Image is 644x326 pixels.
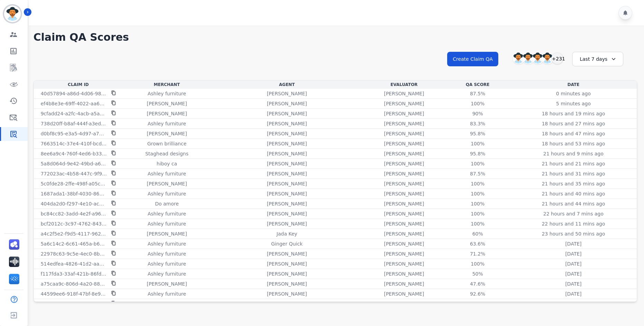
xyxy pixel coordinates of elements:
p: 18 hours and 47 mins ago [542,130,605,137]
p: bc84cc82-3add-4e2f-a961-ec5d79400d8a [41,210,107,217]
p: Ashley furniture [147,90,186,97]
p: 18 hours and 27 mins ago [542,120,605,127]
p: Jada Key [277,230,297,237]
p: [PERSON_NAME] [267,220,307,227]
div: Claim Id [35,82,122,87]
p: [PERSON_NAME] Loydpatterson [249,300,325,307]
div: Date [511,82,635,87]
p: [PERSON_NAME] [384,110,424,117]
div: Agent [212,82,362,87]
p: [PERSON_NAME] [267,250,307,257]
p: Staghead designs [145,150,189,157]
p: [PERSON_NAME] [147,180,187,187]
div: 100% [462,210,493,217]
div: 100% [462,140,493,147]
p: Ashley furniture [147,260,186,267]
p: [PERSON_NAME] [384,280,424,287]
button: Create Claim QA [447,52,498,66]
p: Ashley furniture [147,120,186,127]
p: [PERSON_NAME] [384,90,424,97]
p: a4c2f5e2-f9d5-4117-9620-17e7caba860c [41,230,107,237]
div: 87.5% [462,170,493,177]
p: [PERSON_NAME] [267,160,307,167]
p: Ashley furniture [147,270,186,277]
div: 100% [462,190,493,197]
p: 5a8d064d-9e42-49bd-a693-2dc3d20134f8 [41,160,107,167]
div: 100% [462,160,493,167]
p: 772023ac-4b58-447c-9f91-ebd4b911498f [41,170,107,177]
p: [PERSON_NAME] [267,90,307,97]
p: Ashley furniture [147,240,186,247]
p: [PERSON_NAME] [267,130,307,137]
p: 514edfea-4826-41d2-aaa1-49b65e771fde [41,260,107,267]
p: [PERSON_NAME] [384,240,424,247]
p: [DATE] [565,240,581,247]
div: 95.8% [462,150,493,157]
p: [PERSON_NAME] [267,150,307,157]
div: Merchant [124,82,210,87]
p: [PERSON_NAME] [147,230,187,237]
p: 1687ada1-38bf-4030-865f-32629fb3d98b [41,190,107,197]
p: [PERSON_NAME] [267,270,307,277]
p: bcf2012c-3c97-4762-843e-8cebdfcb2e78 [41,220,107,227]
p: [DATE] [565,300,581,307]
p: [PERSON_NAME] [384,170,424,177]
p: [PERSON_NAME] [147,110,187,117]
p: f117fda3-33af-421b-86fd-7f5a97e92c24 [41,270,107,277]
div: 90% [462,110,493,117]
div: 100% [462,180,493,187]
p: Ashley furniture [147,190,186,197]
div: 92.6% [462,290,493,297]
p: 404da2d0-f297-4e10-ac74-56925a8f9e2b [41,200,107,207]
div: 100% [462,220,493,227]
div: Last 7 days [572,52,623,66]
p: [PERSON_NAME] [147,130,187,137]
div: 100% [462,200,493,207]
p: [PERSON_NAME] [267,170,307,177]
p: Ginger Quick [271,240,302,247]
p: [PERSON_NAME] [267,140,307,147]
p: Do amore [155,200,179,207]
p: 5c0fde28-2ffe-498f-a05c-376e06613d3e [41,180,107,187]
p: Ashley furniture [147,290,186,297]
p: 5a6c14c2-6c61-465a-b643-5acfa4ddfee6 [41,240,107,247]
div: Evaluator [364,82,444,87]
p: Ashley furniture [147,220,186,227]
p: [PERSON_NAME] [384,210,424,217]
p: [PERSON_NAME] [267,260,307,267]
p: [PERSON_NAME] [267,280,307,287]
div: 95.8% [462,130,493,137]
p: 7663514c-37e4-410f-bcd1-0990f5de6ca6 [41,140,107,147]
p: 0 minutes ago [556,90,591,97]
div: 50% [462,270,493,277]
p: Ashley furniture [147,210,186,217]
div: +231 [551,52,563,64]
p: [PERSON_NAME] [384,300,424,307]
div: 83.3% [462,120,493,127]
p: [PERSON_NAME] [267,190,307,197]
p: [PERSON_NAME] [267,100,307,107]
p: 5 minutes ago [556,100,591,107]
p: 23 hours and 50 mins ago [542,230,605,237]
p: [DATE] [565,280,581,287]
p: [PERSON_NAME] [384,180,424,187]
div: 100% [462,100,493,107]
p: 21 hours and 31 mins ago [542,170,605,177]
p: [PERSON_NAME] [147,280,187,287]
p: [DATE] [565,260,581,267]
p: [PERSON_NAME] [267,210,307,217]
p: [PERSON_NAME] [384,160,424,167]
p: Ashley furniture [147,250,186,257]
p: [DATE] [565,270,581,277]
p: d0bf8c95-e3a5-4d97-a747-707952e0d708 [41,130,107,137]
p: 9cfadd24-a2fc-4acb-a5aa-8b233b07d69a [41,110,107,117]
p: [PERSON_NAME] [384,120,424,127]
div: 47.5% [462,300,493,307]
p: [PERSON_NAME] [147,100,187,107]
div: 100% [462,260,493,267]
p: 18 hours and 19 mins ago [542,110,605,117]
p: 21 hours and 35 mins ago [542,180,605,187]
p: 40d57894-a86d-4d06-98f8-3594b1300f4f [41,90,107,97]
p: [DATE] [565,290,581,297]
p: Ashley furniture [147,300,186,307]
